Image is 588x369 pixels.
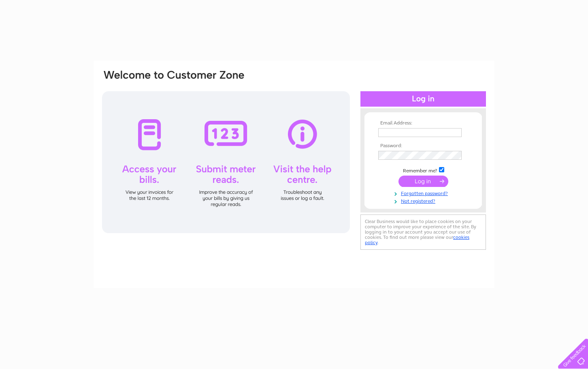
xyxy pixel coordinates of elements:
td: Remember me? [376,166,470,174]
input: Submit [398,176,448,187]
th: Password: [376,143,470,149]
a: Not registered? [378,197,470,204]
div: Clear Business would like to place cookies on your computer to improve your experience of the sit... [360,215,486,250]
a: cookies policy [365,234,469,245]
th: Email Address: [376,120,470,126]
a: Forgotten password? [378,189,470,197]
